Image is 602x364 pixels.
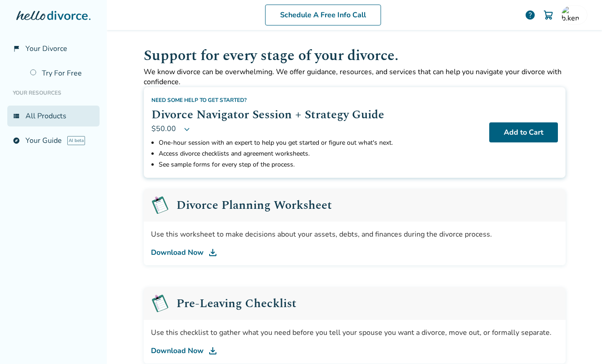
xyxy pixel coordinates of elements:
span: Need some help to get started? [151,96,247,104]
span: AI beta [67,136,85,145]
img: b.kendall@mac.com [562,6,580,24]
a: Schedule A Free Info Call [265,5,381,25]
img: DL [207,345,218,356]
a: Download Now [151,247,558,258]
a: view_listAll Products [7,106,100,126]
h1: Support for every stage of your divorce. [144,45,566,67]
a: exploreYour GuideAI beta [7,130,100,151]
li: See sample forms for every step of the process. [159,159,482,170]
p: We know divorce can be overwhelming. We offer guidance, resources, and services that can help you... [144,67,566,87]
h2: Divorce Navigator Session + Strategy Guide [151,106,482,124]
img: DL [207,247,218,258]
li: Access divorce checklists and agreement worksheets. [159,148,482,159]
div: Use this checklist to gather what you need before you tell your spouse you want a divorce, move o... [151,327,558,338]
span: $50.00 [151,124,176,134]
a: help [525,10,536,20]
img: Cart [543,10,554,20]
a: flag_2Your Divorce [7,38,100,59]
img: Pre-Leaving Checklist [151,294,169,313]
span: flag_2 [13,45,20,52]
img: Pre-Leaving Checklist [151,196,169,214]
li: Your Resources [7,84,100,102]
span: view_list [13,112,20,120]
div: Use this worksheet to make decisions about your assets, debts, and finances during the divorce pr... [151,229,558,240]
h2: Pre-Leaving Checklist [176,298,296,309]
li: One-hour session with an expert to help you get started or figure out what's next. [159,137,482,148]
h2: Divorce Planning Worksheet [176,199,332,211]
a: Download Now [151,345,558,356]
button: Add to Cart [489,122,558,142]
span: Your Divorce [25,44,67,54]
span: explore [13,137,20,144]
a: Try For Free [25,63,100,84]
